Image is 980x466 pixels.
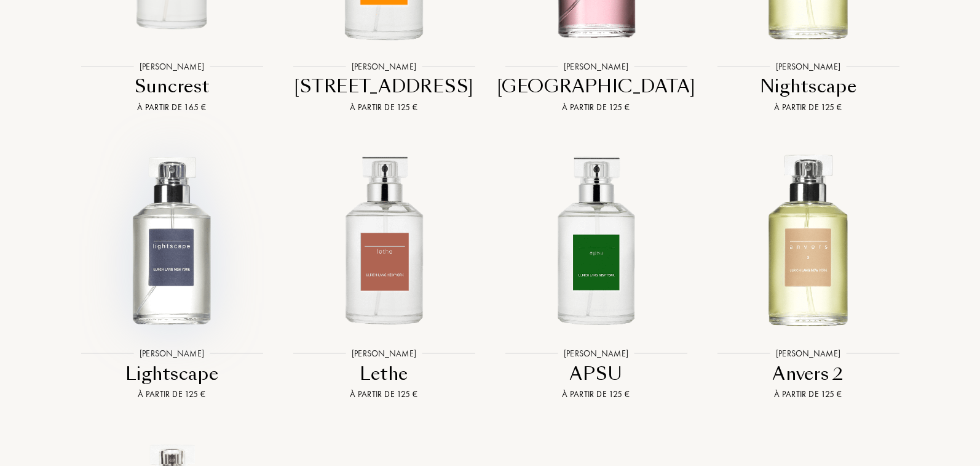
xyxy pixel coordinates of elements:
[71,74,273,98] div: Suncrest
[133,347,210,360] div: [PERSON_NAME]
[71,362,273,386] div: Lightscape
[283,74,485,98] div: [STREET_ADDRESS]
[707,362,909,386] div: Anvers 2
[76,143,267,334] img: Lightscape Ulrich Lang
[770,60,847,73] div: [PERSON_NAME]
[278,129,490,417] a: Lethe Ulrich Lang[PERSON_NAME]LetheÀ partir de 125 €
[713,143,904,334] img: Anvers 2 Ulrich Lang
[71,101,273,114] div: À partir de 165 €
[495,74,697,98] div: [GEOGRAPHIC_DATA]
[558,347,634,360] div: [PERSON_NAME]
[346,60,422,73] div: [PERSON_NAME]
[770,347,847,360] div: [PERSON_NAME]
[495,388,697,401] div: À partir de 125 €
[71,388,273,401] div: À partir de 125 €
[490,129,702,417] a: APSU Ulrich Lang[PERSON_NAME]APSUÀ partir de 125 €
[702,129,914,417] a: Anvers 2 Ulrich Lang[PERSON_NAME]Anvers 2À partir de 125 €
[283,362,485,386] div: Lethe
[288,143,480,334] img: Lethe Ulrich Lang
[133,60,210,73] div: [PERSON_NAME]
[707,101,909,114] div: À partir de 125 €
[66,129,278,417] a: Lightscape Ulrich Lang[PERSON_NAME]LightscapeÀ partir de 125 €
[283,101,485,114] div: À partir de 125 €
[558,60,634,73] div: [PERSON_NAME]
[495,362,697,386] div: APSU
[495,101,697,114] div: À partir de 125 €
[707,74,909,98] div: Nightscape
[346,347,422,360] div: [PERSON_NAME]
[500,143,692,334] img: APSU Ulrich Lang
[283,388,485,401] div: À partir de 125 €
[707,388,909,401] div: À partir de 125 €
